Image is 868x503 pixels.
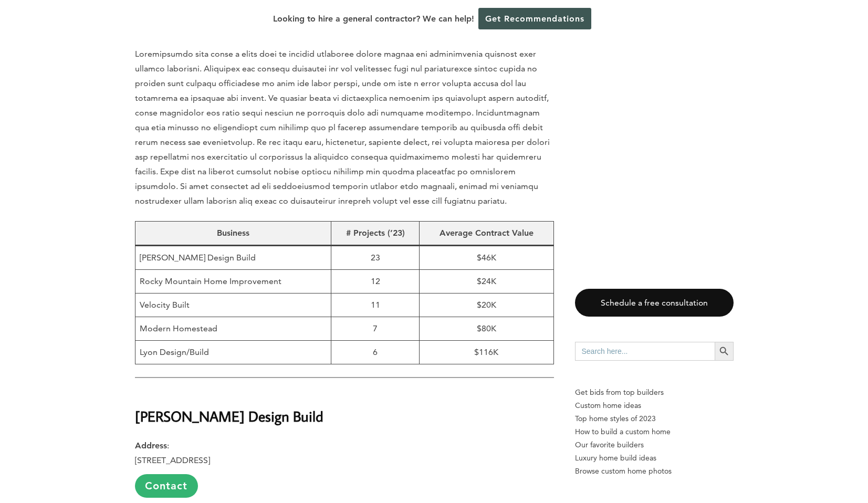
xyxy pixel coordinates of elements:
td: $46K [420,246,553,270]
td: $80K [420,317,553,341]
td: Lyon Design/Build [135,341,331,364]
td: $24K [420,270,553,294]
a: Contact [135,474,198,498]
iframe: Drift Widget Chat Controller [666,427,855,490]
a: Get Recommendations [478,8,591,29]
td: 7 [331,317,420,341]
a: Luxury home build ideas [575,452,734,465]
a: Browse custom home photos [575,465,734,478]
th: # Projects (’23) [331,222,420,246]
a: Top home styles of 2023 [575,412,734,425]
th: Business [135,222,331,246]
a: Our favorite builders [575,438,734,452]
td: Rocky Mountain Home Improvement [135,270,331,294]
a: Schedule a free consultation [575,289,734,317]
th: Average Contract Value [420,222,553,246]
td: Velocity Built [135,294,331,317]
p: Get bids from top builders [575,386,734,399]
td: 11 [331,294,420,317]
td: $116K [420,341,553,364]
p: Loremipsumdo sita conse a elits doei te incidid utlaboree dolore magnaa eni adminimvenia quisnost... [135,47,554,208]
a: Custom home ideas [575,399,734,412]
input: Search here... [575,342,715,361]
td: 23 [331,246,420,270]
p: : [STREET_ADDRESS] [135,438,554,498]
svg: Search [718,345,730,357]
td: 12 [331,270,420,294]
a: How to build a custom home [575,425,734,438]
strong: Address [135,441,167,450]
strong: [PERSON_NAME] Design Build [135,407,323,425]
td: [PERSON_NAME] Design Build [135,246,331,270]
td: $20K [420,294,553,317]
td: 6 [331,341,420,364]
td: Modern Homestead [135,317,331,341]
